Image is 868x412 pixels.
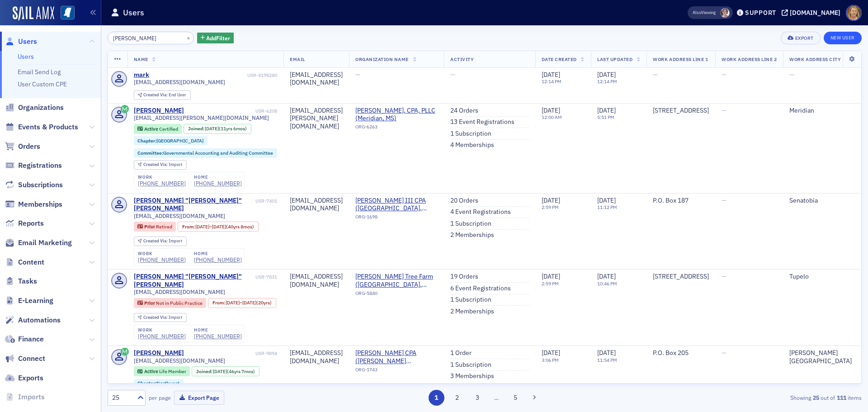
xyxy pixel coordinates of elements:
button: 2 [449,390,465,406]
a: SailAMX [13,6,54,21]
button: 1 [429,390,444,406]
a: [PHONE_NUMBER] [138,256,186,263]
button: [DOMAIN_NAME] [782,9,844,16]
div: Created Via: Import [134,313,187,322]
a: [PHONE_NUMBER] [138,180,186,187]
a: 19 Orders [450,273,478,281]
span: [DATE] [542,349,560,357]
a: [PERSON_NAME] [134,349,184,357]
div: USR-7401 [255,198,277,204]
a: Email Marketing [5,238,72,248]
div: Active: Active: Certified [134,124,182,134]
a: New User [824,32,862,44]
span: — [789,71,794,79]
span: [DATE] [597,106,616,114]
div: [EMAIL_ADDRESS][DOMAIN_NAME] [290,349,343,365]
span: [DATE] [213,368,227,374]
div: USR-4198280 [151,72,277,78]
a: [PHONE_NUMBER] [194,256,242,263]
a: 20 Orders [450,197,478,205]
a: mark [134,71,149,79]
a: Chapter:Northwest [137,380,179,386]
div: USR-9894 [185,350,277,356]
a: 4 Event Registrations [450,208,511,216]
div: [STREET_ADDRESS] [653,273,709,281]
span: Work Address Line 2 [722,56,777,62]
span: — [722,349,726,357]
a: Committee:Governmental Accounting and Auditing Committee [137,150,273,156]
span: [DATE] [542,272,560,280]
span: [DATE] [226,299,240,306]
span: [DATE] [205,125,219,132]
span: Work Address Line 1 [653,56,708,62]
div: USR-6208 [185,108,277,114]
span: Retired [156,223,172,230]
span: Prior [144,300,156,306]
img: SailAMX [61,6,75,20]
span: — [722,106,726,114]
div: ORG-1698 [355,214,438,223]
a: 24 Orders [450,107,478,115]
div: P.O. Box 205 [653,349,709,357]
time: 3:06 PM [542,357,559,363]
a: Active Certified [137,126,178,132]
span: E-Learning [18,296,53,306]
a: Events & Products [5,122,78,132]
div: [PERSON_NAME][GEOGRAPHIC_DATA] [789,349,852,365]
span: Created Via : [143,92,169,98]
span: [EMAIL_ADDRESS][DOMAIN_NAME] [134,289,225,295]
span: Events & Products [18,122,78,132]
div: (46yrs 7mos) [213,369,255,374]
a: [PERSON_NAME] CPA ([PERSON_NAME][GEOGRAPHIC_DATA], [GEOGRAPHIC_DATA]) [355,349,438,365]
span: Content [18,257,44,267]
span: [EMAIL_ADDRESS][DOMAIN_NAME] [134,213,225,219]
span: Users [18,37,37,47]
div: From: 1978-11-01 00:00:00 [178,222,259,232]
span: Created Via : [143,314,169,320]
div: – (40yrs 8mos) [195,224,254,230]
div: Senatobia [789,197,852,205]
span: Prior [144,223,156,230]
span: Work Address City [789,56,841,62]
div: [STREET_ADDRESS] [653,107,709,115]
span: Email [290,56,305,62]
span: Last Updated [597,56,632,62]
span: Not in Public Practice [156,300,203,306]
span: Organization Name [355,56,409,62]
a: [PHONE_NUMBER] [194,333,242,340]
div: Prior: Prior: Not in Public Practice [134,298,207,308]
a: View Homepage [54,6,75,21]
div: [PERSON_NAME] "[PERSON_NAME]" [PERSON_NAME] [134,273,254,289]
h1: Users [123,7,144,18]
a: 4 Memberships [450,141,494,149]
span: [DATE] [195,223,209,230]
span: — [653,71,658,79]
span: Exports [18,373,43,383]
div: Import [143,239,182,244]
time: 12:00 AM [542,114,562,120]
a: [PERSON_NAME], CPA, PLLC (Meridian, MS) [355,107,438,123]
a: 6 Event Registrations [450,284,511,293]
div: [EMAIL_ADDRESS][DOMAIN_NAME] [290,71,343,87]
a: 1 Subscription [450,130,491,138]
span: Active [144,368,159,374]
div: (11yrs 6mos) [205,126,247,132]
span: Tasks [18,276,37,286]
span: Automations [18,315,61,325]
div: [EMAIL_ADDRESS][DOMAIN_NAME] [290,273,343,289]
div: Support [745,9,776,17]
a: User Custom CPE [18,80,67,88]
span: From : [212,300,226,306]
div: USR-7831 [255,274,277,280]
span: From : [182,224,196,230]
a: Users [5,37,37,47]
a: Users [18,52,34,61]
span: — [722,196,726,204]
div: home [194,175,242,180]
span: Email Marketing [18,238,72,248]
